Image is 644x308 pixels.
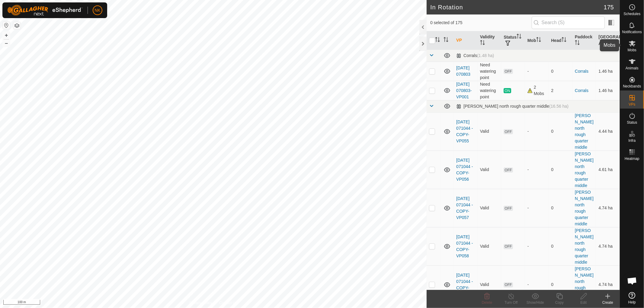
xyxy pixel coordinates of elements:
td: Valid [478,265,501,304]
th: VP [454,31,478,50]
span: 175 [604,3,614,12]
th: Validity [478,31,501,50]
td: Need watering point [478,62,501,81]
span: Status [627,121,637,124]
th: Mob [525,31,549,50]
p-sorticon: Activate to sort [536,38,541,43]
a: [DATE] 071044 - COPY-VP058 [456,234,473,258]
td: 0 [549,227,572,265]
p-sorticon: Activate to sort [444,38,448,43]
span: OFF [504,282,513,287]
td: Need watering point [478,81,501,100]
span: (16.56 ha) [549,104,569,109]
p-sorticon: Activate to sort [435,38,440,43]
p-sorticon: Activate to sort [562,38,566,43]
a: Help [620,290,644,306]
td: 4.74 ha [596,189,620,227]
span: OFF [504,129,513,134]
td: 2 [549,81,572,100]
div: Copy [547,300,572,305]
td: 0 [549,189,572,227]
span: Animals [626,66,639,70]
a: [PERSON_NAME] north rough quarter middle [575,190,594,226]
th: Status [501,31,525,50]
p-sorticon: Activate to sort [517,35,521,40]
td: Valid [478,112,501,151]
a: [DATE] 070803-VP001 [456,82,472,99]
img: Gallagher Logo [7,5,83,16]
td: 0 [549,62,572,81]
div: 2 Mobs [527,84,546,97]
h2: In Rotation [430,4,604,11]
span: 0 selected of 175 [430,20,532,26]
td: Valid [478,227,501,265]
div: - [527,167,546,173]
div: - [527,281,546,288]
span: Heatmap [625,157,639,160]
div: Turn Off [499,300,523,305]
td: 1.46 ha [596,81,620,100]
span: VPs [629,103,635,106]
button: + [3,32,10,39]
div: Edit [572,300,596,305]
span: OFF [504,69,513,74]
button: Map Layers [13,22,21,29]
div: Open chat [623,272,641,290]
td: 0 [549,265,572,304]
span: Help [628,300,636,304]
p-sorticon: Activate to sort [575,41,580,46]
span: Mobs [628,48,636,52]
th: Head [549,31,572,50]
td: 0 [549,151,572,189]
div: - [527,243,546,249]
a: [PERSON_NAME] north rough quarter middle [575,266,594,303]
span: OFF [504,244,513,249]
div: Corrals [456,53,494,58]
input: Search (S) [532,16,605,29]
span: ON [504,88,511,93]
a: [PERSON_NAME] north rough quarter middle [575,151,594,188]
div: Show/Hide [523,300,547,305]
a: [PERSON_NAME] north rough quarter middle [575,228,594,265]
button: Reset Map [3,22,10,29]
a: [DATE] 071044 - COPY-VP055 [456,119,473,143]
span: Delete [482,300,492,305]
td: 0 [549,112,572,151]
a: [DATE] 071044 - COPY-VP057 [456,196,473,220]
div: Create [596,300,620,305]
th: [GEOGRAPHIC_DATA] Area [596,31,620,50]
span: Notifications [622,30,642,34]
td: Valid [478,151,501,189]
span: Schedules [623,12,640,16]
a: [DATE] 070803 [456,65,470,77]
div: - [527,68,546,75]
td: 4.74 ha [596,227,620,265]
span: OFF [504,167,513,173]
a: Privacy Policy [190,300,212,306]
td: 1.46 ha [596,62,620,81]
a: [DATE] 071044 - COPY-VP059 [456,273,473,297]
span: Neckbands [623,84,641,88]
th: Paddock [572,31,596,50]
td: 4.74 ha [596,265,620,304]
p-sorticon: Activate to sort [480,41,485,46]
div: - [527,128,546,135]
td: Valid [478,189,501,227]
span: Infra [628,139,636,142]
span: (1.48 ha) [477,53,494,58]
a: Corrals [575,88,588,93]
div: [PERSON_NAME] north rough quarter middle [456,104,569,109]
td: 4.61 ha [596,151,620,189]
button: – [3,40,10,47]
td: 4.44 ha [596,112,620,151]
a: Contact Us [219,300,237,306]
a: Corrals [575,69,588,74]
a: [PERSON_NAME] north rough quarter middle [575,113,594,150]
div: - [527,205,546,211]
p-sorticon: Activate to sort [608,41,613,46]
a: [DATE] 071044 - COPY-VP056 [456,158,473,182]
span: OFF [504,206,513,211]
span: NK [95,7,100,14]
